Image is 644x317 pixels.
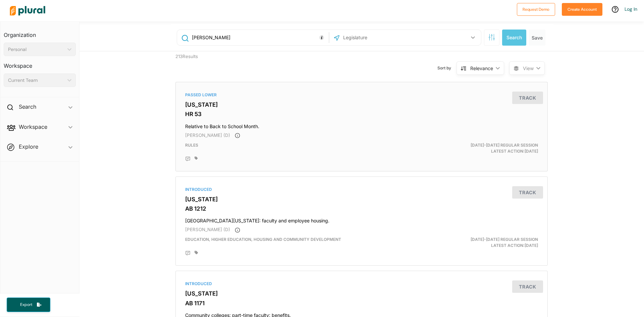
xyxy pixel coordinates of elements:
a: Create Account [562,5,602,12]
div: Passed Lower [185,92,538,98]
div: Latest Action: [DATE] [422,236,543,249]
button: Create Account [562,3,602,16]
input: Legislature [342,31,414,44]
span: [DATE]-[DATE] Regular Session [471,143,538,148]
div: Add Position Statement [185,251,191,256]
span: [PERSON_NAME] (D) [185,227,230,232]
span: [DATE]-[DATE] Regular Session [471,237,538,242]
h3: AB 1212 [185,205,538,212]
h4: [GEOGRAPHIC_DATA][US_STATE]: faculty and employee housing. [185,215,538,224]
div: Current Team [8,77,65,84]
h2: Search [19,103,36,110]
div: Tooltip anchor [319,35,325,41]
span: Export [15,302,37,308]
span: Sort by [437,65,457,71]
div: Add Position Statement [185,156,191,162]
div: Latest Action: [DATE] [422,142,543,154]
h3: [US_STATE] [185,101,538,108]
h3: Workspace [4,56,76,71]
span: [PERSON_NAME] (D) [185,133,230,138]
button: Save [529,30,545,46]
span: Education, Higher Education, Housing and Community Development [185,237,341,242]
a: Request Demo [517,5,555,12]
button: Export [7,298,50,312]
div: 213 Results [170,51,266,77]
span: View [523,65,534,72]
h3: Organization [4,25,76,40]
h3: [US_STATE] [185,196,538,203]
h3: AB 1171 [185,300,538,307]
button: Track [512,92,543,104]
button: Search [502,30,526,46]
h3: [US_STATE] [185,290,538,297]
div: Personal [8,46,65,53]
span: Search Filters [488,34,495,40]
h3: HR 53 [185,111,538,117]
div: Add tags [195,251,198,255]
button: Track [512,186,543,199]
input: Enter keywords, bill # or legislator name [191,31,327,44]
a: Log In [625,6,637,12]
h4: Relative to Back to School Month. [185,120,538,129]
div: Add tags [195,156,198,160]
div: Introduced [185,187,538,193]
div: Introduced [185,281,538,287]
span: Rules [185,143,198,148]
button: Track [512,280,543,293]
button: Request Demo [517,3,555,16]
div: Relevance [470,65,493,72]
